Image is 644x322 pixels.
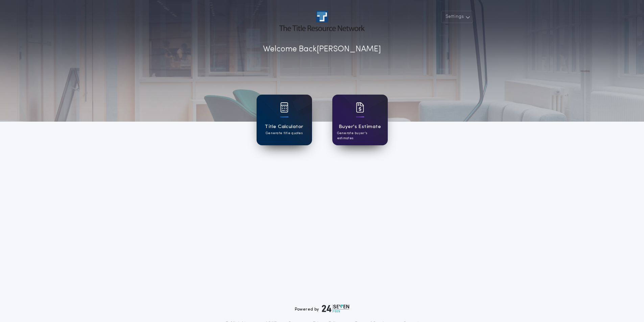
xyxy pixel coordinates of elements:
[322,304,350,313] img: logo
[441,11,473,23] button: Settings
[339,123,381,131] h1: Buyer's Estimate
[263,43,381,55] p: Welcome Back [PERSON_NAME]
[266,131,303,136] p: Generate title quotes
[332,95,388,145] a: card iconBuyer's EstimateGenerate buyer's estimates
[265,123,303,131] h1: Title Calculator
[356,102,364,113] img: card icon
[280,102,288,113] img: card icon
[337,131,383,141] p: Generate buyer's estimates
[295,304,350,313] div: Powered by
[279,11,364,31] img: account-logo
[257,95,312,145] a: card iconTitle CalculatorGenerate title quotes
